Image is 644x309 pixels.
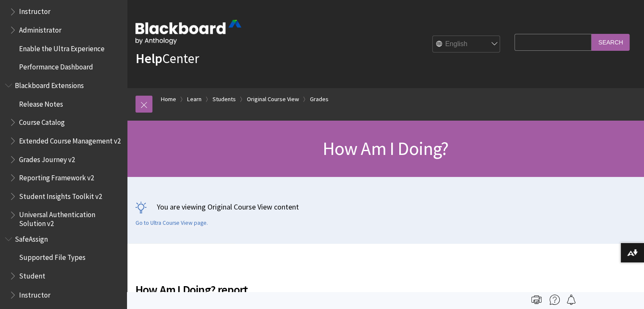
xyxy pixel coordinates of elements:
[15,232,48,243] span: SafeAssign
[531,295,542,305] img: Print
[135,50,162,67] strong: Help
[213,94,236,105] a: Students
[19,41,105,53] span: Enable the Ultra Experience
[19,208,121,228] span: Universal Authentication Solution v2
[19,60,93,72] span: Performance Dashboard
[19,115,65,127] span: Course Catalog
[19,134,121,145] span: Extended Course Management v2
[19,251,86,262] span: Supported File Types
[135,20,241,44] img: Blackboard by Anthology
[247,94,299,105] a: Original Course View
[19,171,94,182] span: Reporting Framework v2
[19,189,102,201] span: Student Insights Toolkit v2
[19,287,50,299] span: Instructor
[19,23,61,34] span: Administrator
[591,34,630,50] input: Search
[15,78,84,90] span: Blackboard Extensions
[135,281,510,298] span: How Am I Doing? report
[19,5,50,16] span: Instructor
[135,219,208,227] a: Go to Ultra Course View page.
[19,269,45,280] span: Student
[566,295,576,305] img: Follow this page
[433,36,500,53] select: Site Language Selector
[161,94,176,105] a: Home
[19,97,63,108] span: Release Notes
[322,137,448,160] span: How Am I Doing?
[135,50,199,67] a: HelpCenter
[135,201,636,212] p: You are viewing Original Course View content
[5,78,122,228] nav: Book outline for Blackboard Extensions
[550,295,560,305] img: More help
[19,152,75,164] span: Grades Journey v2
[310,94,329,105] a: Grades
[187,94,202,105] a: Learn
